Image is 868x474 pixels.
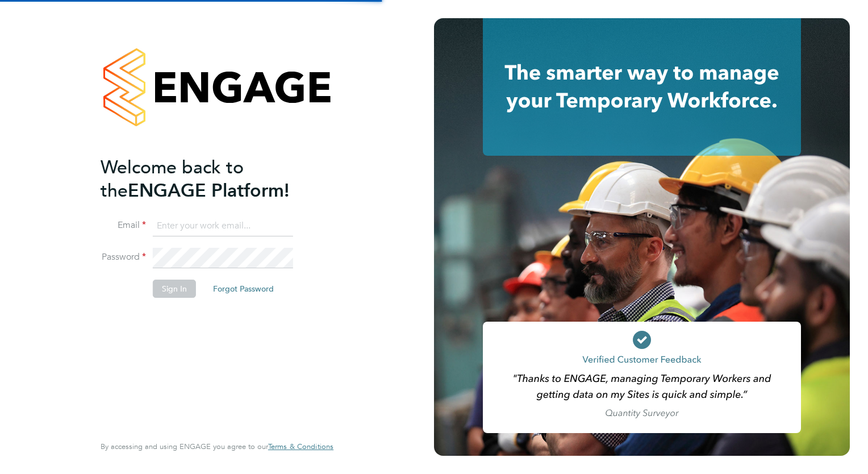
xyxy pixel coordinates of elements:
span: By accessing and using ENGAGE you agree to our [101,442,333,451]
a: Terms & Conditions [268,442,333,451]
span: Welcome back to the [101,156,244,202]
button: Forgot Password [204,280,283,298]
button: Sign In [153,280,196,298]
label: Password [101,251,146,263]
h2: ENGAGE Platform! [101,156,322,202]
label: Email [101,219,146,231]
input: Enter your work email... [153,216,293,236]
span: Terms & Conditions [268,442,333,451]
